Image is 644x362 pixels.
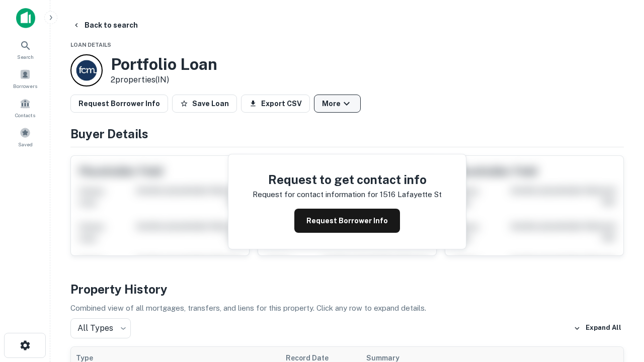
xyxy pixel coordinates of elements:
h4: Property History [70,280,624,298]
button: Back to search [68,16,142,34]
iframe: Chat Widget [594,249,644,298]
p: 2 properties (IN) [111,74,217,86]
span: Search [17,53,34,61]
a: Borrowers [3,65,47,92]
p: Combined view of all mortgages, transfers, and liens for this property. Click any row to expand d... [70,302,624,314]
button: Expand All [571,321,624,336]
img: capitalize-icon.png [16,8,35,28]
span: Contacts [15,111,35,119]
button: Request Borrower Info [294,209,400,233]
h3: Portfolio Loan [111,55,217,74]
span: Loan Details [70,42,111,48]
a: Contacts [3,94,47,121]
button: Request Borrower Info [70,95,168,113]
p: Request for contact information for [253,189,378,201]
p: 1516 lafayette st [380,189,442,201]
h4: Buyer Details [70,125,624,143]
div: All Types [70,318,131,338]
a: Search [3,36,47,63]
span: Borrowers [13,82,37,90]
span: Saved [18,140,33,148]
h4: Request to get contact info [253,170,442,189]
a: Saved [3,123,47,150]
button: Export CSV [241,95,310,113]
button: Save Loan [172,95,237,113]
button: More [314,95,361,113]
